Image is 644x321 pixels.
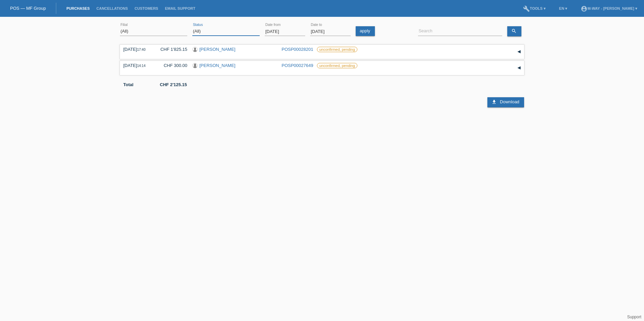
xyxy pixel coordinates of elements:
div: CHF 300.00 [155,63,187,68]
div: [DATE] [123,47,150,52]
b: Total [123,82,133,87]
a: POSP00028201 [282,47,313,52]
div: expand/collapse [514,63,524,73]
a: POS — MF Group [10,6,46,11]
a: account_circlem-way - [PERSON_NAME] ▾ [577,6,641,10]
a: Cancellations [93,6,131,10]
i: download [491,99,497,105]
span: Download [500,99,519,104]
div: expand/collapse [514,47,524,57]
a: EN ▾ [556,6,571,10]
label: unconfirmed, pending [317,47,357,52]
i: build [523,5,530,12]
div: CHF 1'825.15 [155,47,187,52]
a: [PERSON_NAME] [199,47,235,52]
span: 14:14 [137,64,146,68]
a: Support [627,315,641,319]
i: search [511,28,517,34]
a: apply [356,26,375,36]
i: account_circle [581,5,587,12]
b: CHF 2'125.15 [160,82,187,87]
label: unconfirmed, pending [317,63,357,68]
a: POSP00027649 [282,63,313,68]
span: 17:40 [137,48,146,51]
a: Customers [131,6,162,10]
div: [DATE] [123,63,150,68]
a: [PERSON_NAME] [199,63,235,68]
a: search [507,26,521,36]
a: download Download [487,97,524,107]
a: Email Support [162,6,199,10]
a: buildTools ▾ [520,6,549,10]
a: Purchases [63,6,93,10]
